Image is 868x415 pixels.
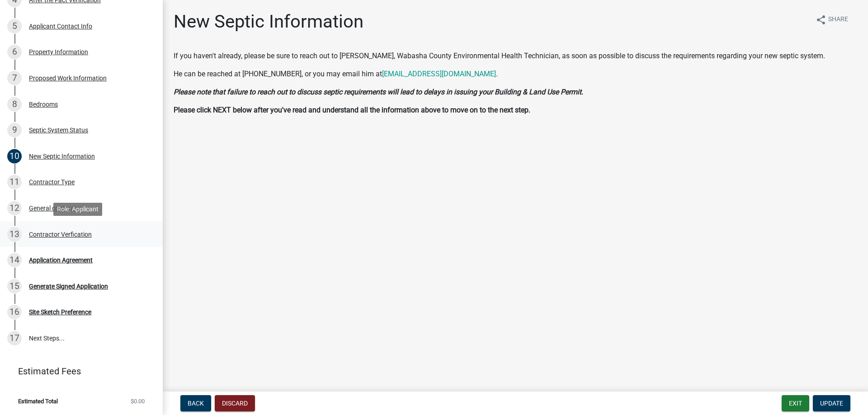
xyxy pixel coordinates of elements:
span: Back [188,400,204,407]
div: 11 [7,175,22,189]
button: Discard [215,395,255,411]
p: He can be reached at [PHONE_NUMBER], or you may email him at . [174,69,857,79]
button: Back [180,395,211,411]
div: 15 [7,279,22,294]
div: Proposed Work Information [29,75,107,81]
p: If you haven't already, please be sure to reach out to [PERSON_NAME], Wabasha County Environmenta... [174,51,857,61]
div: 8 [7,97,22,112]
div: Septic System Status [29,127,88,133]
span: $0.00 [131,398,145,404]
div: 12 [7,201,22,215]
i: share [816,14,826,25]
span: Update [820,400,843,407]
div: 7 [7,71,22,85]
div: 5 [7,19,22,33]
button: Exit [782,395,809,411]
span: Estimated Total [18,398,58,404]
div: Generate Signed Application [29,283,108,289]
strong: Please note that failure to reach out to discuss septic requirements will lead to delays in issui... [174,88,583,96]
div: 13 [7,227,22,242]
div: Site Sketch Preference [29,309,91,315]
button: Update [813,395,850,411]
div: New Septic Information [29,153,95,159]
div: 10 [7,149,22,163]
strong: Please click NEXT below after you've read and understand all the information above to move on to ... [174,106,530,114]
h1: New Septic Information [174,11,363,33]
div: 14 [7,253,22,267]
div: Contractor Type [29,179,75,185]
div: 16 [7,305,22,319]
div: Bedrooms [29,101,58,107]
div: 9 [7,123,22,137]
div: Applicant Contact Info [29,23,92,29]
div: Role: Applicant [53,203,102,216]
div: 6 [7,45,22,59]
span: Share [828,14,848,25]
button: shareShare [808,11,855,28]
div: General contractor [29,205,82,211]
a: [EMAIL_ADDRESS][DOMAIN_NAME] [382,70,496,78]
div: Contractor Verfication [29,231,92,238]
a: Estimated Fees [7,362,148,380]
div: Application Agreement [29,257,93,263]
div: Property Information [29,49,88,55]
div: 17 [7,331,22,345]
